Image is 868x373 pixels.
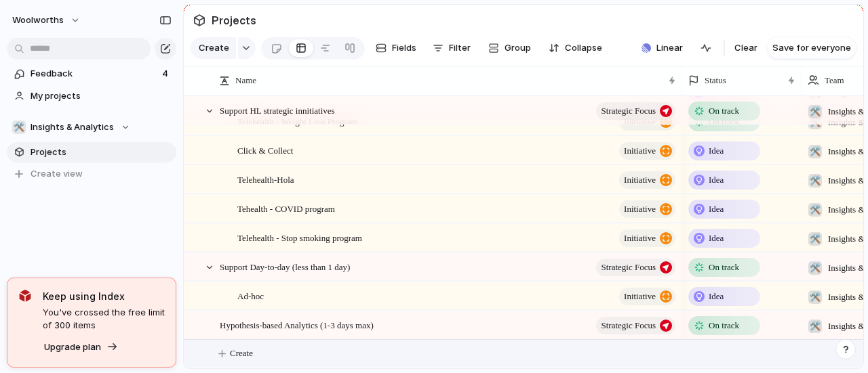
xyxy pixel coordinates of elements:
[808,232,822,246] div: 🛠️
[636,38,688,58] button: Linear
[44,341,101,354] span: Upgrade plan
[237,171,294,187] span: Telehealth-Hola
[601,102,656,120] span: Strategic Focus
[808,105,822,118] div: 🛠️
[43,306,165,332] span: You've crossed the free limit of 300 items
[808,174,822,188] div: 🛠️
[709,261,739,274] span: On track
[191,37,236,59] button: Create
[209,8,259,32] span: Projects
[596,317,675,334] button: Strategic Focus
[601,316,656,335] span: Strategic Focus
[596,259,675,276] button: Strategic Focus
[709,202,724,216] span: Idea
[619,200,675,218] button: initiative
[624,229,656,248] span: initiative
[619,288,675,305] button: initiative
[31,67,158,81] span: Feedback
[619,229,675,247] button: initiative
[392,41,416,55] span: Fields
[505,41,531,55] span: Group
[624,287,656,306] span: initiative
[31,120,114,134] span: Insights & Analytics
[237,200,335,216] span: Tehealth - COVID program
[772,41,851,55] span: Save for everyone
[709,290,724,303] span: Idea
[6,9,87,31] button: woolworths
[624,200,656,219] span: initiative
[709,173,724,187] span: Idea
[199,41,229,55] span: Create
[808,116,822,129] div: 🛠️
[808,203,822,217] div: 🛠️
[596,102,675,120] button: Strategic Focus
[565,41,602,55] span: Collapse
[619,142,675,160] button: initiative
[709,232,724,245] span: Idea
[705,74,726,87] span: Status
[624,141,656,160] span: initiative
[7,117,176,137] button: 🛠️Insights & Analytics
[31,146,172,159] span: Projects
[449,41,471,55] span: Filter
[220,317,374,332] span: Hypothesis-based Analytics (1-3 days max)
[7,142,176,162] a: Projects
[808,290,822,304] div: 🛠️
[230,347,253,360] span: Create
[825,74,844,87] span: Team
[808,145,822,158] div: 🛠️
[43,289,165,303] span: Keep using Index
[7,164,176,184] button: Create view
[237,142,293,158] span: Click & Collect
[370,37,422,59] button: Fields
[31,89,172,103] span: My projects
[31,167,83,181] span: Create view
[709,319,739,332] span: On track
[619,113,675,131] button: initiative
[624,171,656,190] span: initiative
[220,259,350,274] span: Support Day-to-day (less than 1 day)
[808,261,822,275] div: 🛠️
[12,120,26,134] div: 🛠️
[656,41,683,55] span: Linear
[543,37,608,59] button: Collapse
[237,229,362,245] span: Telehealth - Stop smoking program
[767,37,856,59] button: Save for everyone
[40,338,122,357] button: Upgrade plan
[7,86,176,106] a: My projects
[709,104,739,118] span: On track
[7,64,176,84] a: Feedback4
[729,37,763,59] button: Clear
[235,74,256,87] span: Name
[808,320,822,333] div: 🛠️
[427,37,476,59] button: Filter
[12,14,64,27] span: woolworths
[619,171,675,189] button: initiative
[709,144,724,158] span: Idea
[220,102,335,118] span: Support HL strategic innitiatives
[162,67,171,81] span: 4
[481,37,538,59] button: Group
[601,258,656,277] span: Strategic Focus
[734,41,757,55] span: Clear
[237,288,264,303] span: Ad-hoc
